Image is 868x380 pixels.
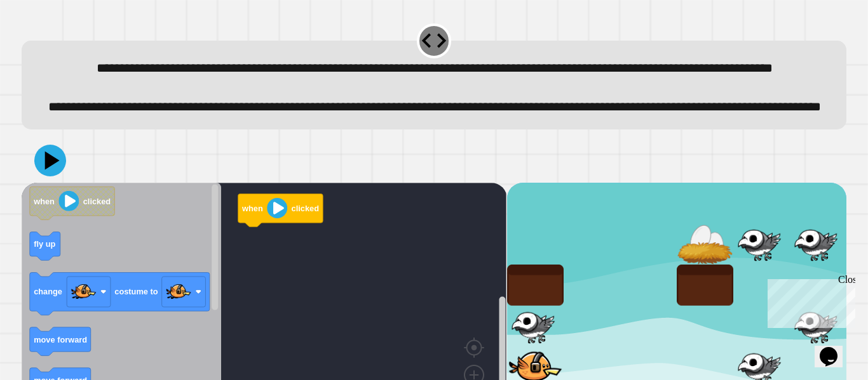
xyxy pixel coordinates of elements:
text: when [241,204,263,213]
div: Chat with us now!Close [5,5,88,81]
text: clicked [83,196,111,206]
text: move forward [34,334,87,344]
text: fly up [34,239,55,249]
text: clicked [292,204,319,213]
text: change [34,287,62,296]
text: when [33,196,55,206]
iframe: chat widget [815,329,855,367]
iframe: chat widget [763,274,855,328]
text: costume to [115,287,158,296]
